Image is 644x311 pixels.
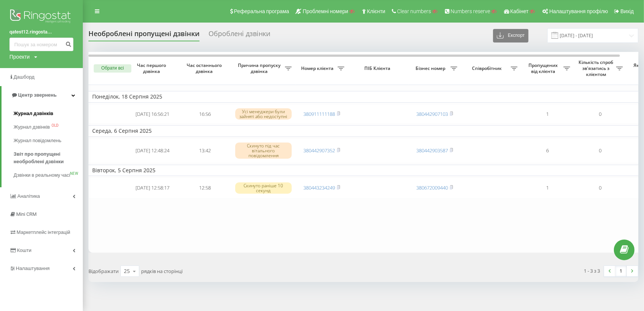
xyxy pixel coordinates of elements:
[578,59,616,77] span: Кількість спроб зв'язатись з клієнтом
[132,62,173,74] span: Час першого дзвінка
[549,8,608,14] span: Налаштування профілю
[94,64,131,73] button: Обрати всі
[14,134,83,147] a: Журнал повідомлень
[235,143,292,159] div: Скинуто під час вітального повідомлення
[367,8,385,14] span: Клієнти
[416,184,448,191] a: 380672009440
[14,168,83,182] a: Дзвінки в реальному часіNEW
[574,177,627,199] td: 0
[14,150,79,165] span: Звіт про пропущені необроблені дзвінки
[574,138,627,163] td: 0
[525,62,563,74] span: Пропущених від клієнта
[185,62,225,74] span: Час останнього дзвінка
[18,92,56,98] span: Центр звернень
[412,65,451,71] span: Бізнес номер
[14,137,61,144] span: Журнал повідомлень
[521,104,574,124] td: 1
[179,177,231,199] td: 12:58
[141,268,183,275] span: рядків на сторінці
[14,74,35,80] span: Дашборд
[124,267,130,275] div: 25
[621,8,634,14] span: Вихід
[465,65,511,71] span: Співробітник
[88,30,199,41] div: Необроблені пропущені дзвінки
[355,65,402,71] span: ПІБ Клієнта
[235,108,292,120] div: Усі менеджери були зайняті або недоступні
[179,138,231,163] td: 13:42
[14,120,83,134] a: Журнал дзвінківOLD
[615,266,627,276] a: 1
[416,111,448,117] a: 380442907103
[16,211,37,217] span: Mini CRM
[235,62,285,74] span: Причина пропуску дзвінка
[14,110,53,117] span: Журнал дзвінків
[521,138,574,163] td: 6
[14,123,50,131] span: Журнал дзвінків
[126,138,179,163] td: [DATE] 12:48:24
[17,193,40,199] span: Аналiтика
[303,111,335,117] a: 380911111188
[416,147,448,154] a: 380442903587
[521,177,574,199] td: 1
[493,29,528,42] button: Експорт
[584,267,600,275] div: 1 - 3 з 3
[9,28,73,36] a: qatest12.ringosta...
[88,268,119,275] span: Відображати
[179,104,231,124] td: 16:56
[14,147,83,168] a: Звіт про пропущені необроблені дзвінки
[510,8,529,14] span: Кабінет
[303,8,348,14] span: Проблемні номери
[126,177,179,199] td: [DATE] 12:58:17
[126,104,179,124] td: [DATE] 16:56:21
[299,65,338,71] span: Номер клієнта
[9,8,73,26] img: Ringostat logo
[2,86,83,104] a: Центр звернень
[16,265,50,271] span: Налаштування
[234,8,289,14] span: Реферальна програма
[209,30,270,41] div: Оброблені дзвінки
[303,147,335,154] a: 380442907352
[17,247,31,253] span: Кошти
[14,107,83,120] a: Журнал дзвінків
[14,171,70,179] span: Дзвінки в реальному часі
[303,184,335,191] a: 380443234249
[235,182,292,194] div: Скинуто раніше 10 секунд
[17,229,70,235] span: Маркетплейс інтеграцій
[574,104,627,124] td: 0
[397,8,431,14] span: Clear numbers
[9,53,30,61] div: Проекти
[9,38,73,51] input: Пошук за номером
[451,8,490,14] span: Numbers reserve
